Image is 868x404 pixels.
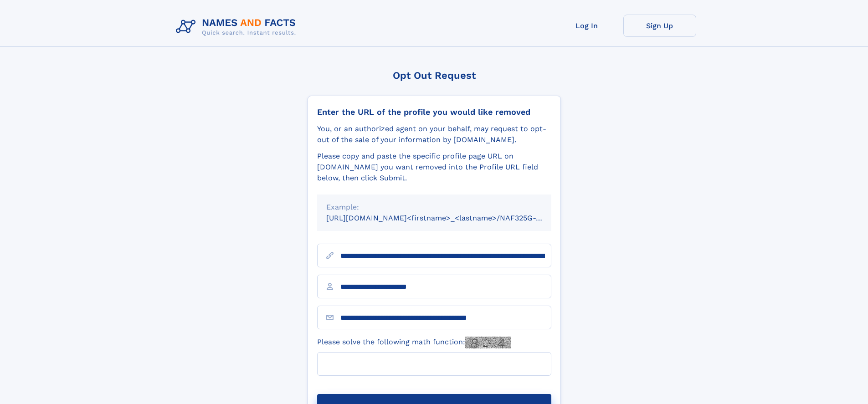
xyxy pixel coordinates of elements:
small: [URL][DOMAIN_NAME]<firstname>_<lastname>/NAF325G-xxxxxxxx [326,214,569,222]
div: Example: [326,202,542,213]
label: Please solve the following math function: [317,337,511,348]
div: Enter the URL of the profile you would like removed [317,107,551,117]
div: You, or an authorized agent on your behalf, may request to opt-out of the sale of your informatio... [317,123,551,145]
a: Sign Up [623,15,696,37]
a: Log In [550,15,623,37]
div: Opt Out Request [308,70,561,81]
div: Please copy and paste the specific profile page URL on [DOMAIN_NAME] you want removed into the Pr... [317,151,551,184]
img: Logo Names and Facts [172,15,303,39]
